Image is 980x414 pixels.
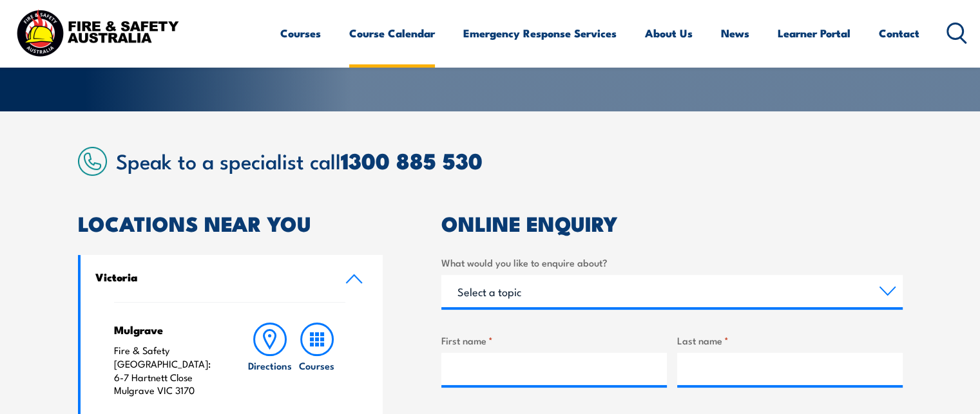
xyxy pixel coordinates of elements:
h2: LOCATIONS NEAR YOU [78,214,383,232]
label: Last name [677,333,903,348]
a: News [721,16,749,50]
h4: Mulgrave [114,323,222,337]
a: Courses [280,16,321,50]
a: Directions [247,323,293,397]
a: About Us [645,16,693,50]
p: Fire & Safety [GEOGRAPHIC_DATA]: 6-7 Hartnett Close Mulgrave VIC 3170 [114,344,222,397]
h2: Speak to a specialist call [116,149,903,172]
label: First name [441,333,667,348]
a: Courses [294,323,340,397]
a: Emergency Response Services [463,16,617,50]
a: 1300 885 530 [341,143,483,177]
h6: Courses [299,359,334,372]
label: What would you like to enquire about? [441,255,903,270]
h4: Victoria [95,270,326,284]
a: Learner Portal [778,16,850,50]
a: Course Calendar [349,16,435,50]
h6: Directions [248,359,292,372]
a: Victoria [81,255,383,302]
h2: ONLINE ENQUIRY [441,214,903,232]
a: Contact [879,16,919,50]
